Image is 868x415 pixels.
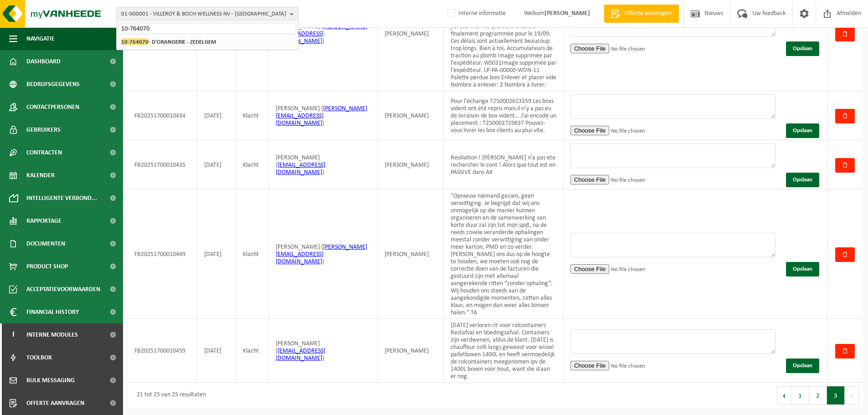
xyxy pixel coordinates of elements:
span: Rapportage [26,210,62,232]
button: 1 [791,386,809,405]
span: Financial History [26,301,79,323]
a: [PERSON_NAME][EMAIL_ADDRESS][DOMAIN_NAME] [276,244,367,265]
span: Kalender [26,164,55,187]
span: Acceptatievoorwaarden [26,278,100,301]
span: Interne modules [26,323,78,346]
div: 21 tot 25 van 25 resultaten [132,387,206,404]
span: Offerte aanvragen [622,9,674,18]
button: 2 [809,386,827,405]
td: Pour l’échange T250002613259 Les boxs vident ont été repris mais il n’y a pas eu de livraison de ... [444,91,564,140]
span: I [9,323,17,346]
td: FB20251700010435 [128,140,197,190]
span: Product Shop [26,255,68,278]
td: Resiliation ! [PERSON_NAME] n'a pas ete rechercher le cont ! Alors que tout est en PASSIVE dans AX [444,140,564,190]
span: Gebruikers [26,118,61,141]
span: Dashboard [26,50,61,73]
strong: [PERSON_NAME] [544,10,590,17]
td: [DATE] [197,190,236,319]
span: Offerte aanvragen [26,392,84,415]
span: Contactpersonen [26,96,79,118]
td: [PERSON_NAME] [378,319,444,383]
td: [PERSON_NAME] [378,140,444,190]
span: 01-000001 - VILLEROY & BOCH WELLNESS NV - [GEOGRAPHIC_DATA] [121,7,286,21]
td: [PERSON_NAME] [378,91,444,140]
td: [DATE] [197,140,236,190]
button: Next [845,386,859,405]
button: 01-000001 - VILLEROY & BOCH WELLNESS NV - [GEOGRAPHIC_DATA] [116,7,298,20]
a: Offerte aanvragen [604,5,679,23]
strong: - D'ORANGERIE - ZEDELGEM [121,38,216,45]
button: Opslaan [786,359,819,373]
span: Contracten [26,141,62,164]
span: Documenten [26,232,65,255]
a: [PERSON_NAME][EMAIL_ADDRESS][DOMAIN_NAME] [276,105,367,127]
button: Opslaan [786,123,819,138]
span: Toolbox [26,346,52,369]
span: [PERSON_NAME] ( ) [276,105,367,127]
td: [DATE] [197,91,236,140]
td: [PERSON_NAME] [378,190,444,319]
span: 10-764070 [121,38,149,45]
td: "Opnieuw niemand gezien, geen verwittiging. Je begrijpt dat wij ons onmogelijk op die manier kunn... [444,190,564,319]
span: [PERSON_NAME] ( ) [276,154,325,176]
a: [EMAIL_ADDRESS][DOMAIN_NAME] [276,348,325,362]
td: Klacht [236,190,269,319]
button: Previous [777,386,791,405]
a: [PERSON_NAME][EMAIL_ADDRESS][DOMAIN_NAME] [276,23,367,45]
td: [DATE] verloren rit voor rolcontainers Restafval en Voedingsafval. Containers zijn verdwenen, ald... [444,319,564,383]
td: Klacht [236,319,269,383]
button: 3 [827,386,845,405]
button: Opslaan [786,173,819,187]
span: [PERSON_NAME] ( ) [276,244,367,265]
input: Zoeken naar gekoppelde vestigingen [118,23,296,34]
span: Intelligente verbond... [26,187,97,210]
button: Opslaan [786,262,819,277]
span: [PERSON_NAME] ( ) [276,23,367,45]
button: Opslaan [786,41,819,56]
td: FB20251700010449 [128,190,197,319]
a: [EMAIL_ADDRESS][DOMAIN_NAME] [276,162,325,176]
span: Bedrijfsgegevens [26,73,80,96]
td: FB20251700010459 [128,319,197,383]
span: [PERSON_NAME] ( ) [276,340,325,362]
span: Navigatie [26,27,55,50]
td: [DATE] [197,319,236,383]
label: Interne informatie [446,7,506,20]
td: FB20251700010434 [128,91,197,140]
td: Klacht [236,91,269,140]
td: Klacht [236,140,269,190]
span: Bulk Messaging [26,369,75,392]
